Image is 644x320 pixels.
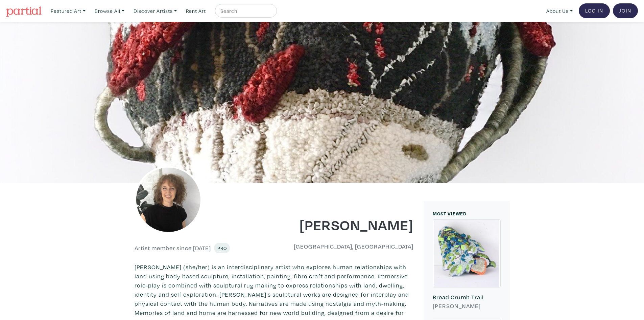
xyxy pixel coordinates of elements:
[135,244,211,252] h6: Artist member since [DATE]
[433,219,501,319] a: Bread Crumb Trail [PERSON_NAME]
[579,3,610,18] a: Log In
[433,210,467,217] small: MOST VIEWED
[613,3,638,18] a: Join
[183,4,209,18] a: Rent Art
[48,4,89,18] a: Featured Art
[279,215,413,234] h1: [PERSON_NAME]
[279,243,413,250] h6: [GEOGRAPHIC_DATA], [GEOGRAPHIC_DATA]
[92,4,127,18] a: Browse All
[135,166,202,234] img: phpThumb.php
[130,4,180,18] a: Discover Artists
[433,302,501,310] h6: [PERSON_NAME]
[217,245,227,251] span: Pro
[220,7,270,15] input: Search
[433,294,501,301] h6: Bread Crumb Trail
[543,4,576,18] a: About Us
